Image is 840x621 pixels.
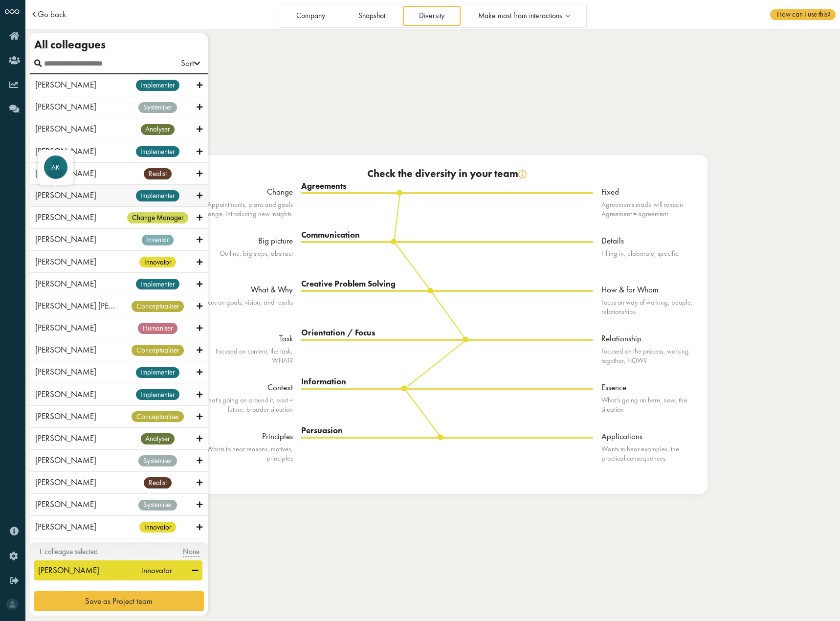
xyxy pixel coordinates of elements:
span: implementer [136,146,179,157]
span: [PERSON_NAME] [35,322,96,333]
span: innovator [139,257,176,267]
a: Diversity [403,6,460,26]
span: conceptualiser [132,345,183,355]
span: systemiser [138,500,177,510]
span: inventor [142,235,174,245]
span: [PERSON_NAME] [35,389,96,399]
span: innovator [141,565,172,576]
div: Sort [181,58,200,69]
div: Context [195,382,293,394]
span: implementer [136,80,179,90]
span: Save as Project team [85,596,153,606]
img: info.svg [518,170,527,178]
div: What & Why [195,284,293,296]
span: How can I use this? [777,9,831,19]
span: [PERSON_NAME] [35,278,96,289]
span: [PERSON_NAME] [38,565,99,576]
a: Snapshot [343,6,401,26]
span: implementer [136,367,179,378]
span: [PERSON_NAME] [35,79,96,90]
div: Appointments, plans and goals change. Introducing new insights. [195,200,293,219]
span: [PERSON_NAME] [35,190,96,200]
span: [PERSON_NAME] [35,455,96,466]
span: [PERSON_NAME] [35,101,96,112]
div: Applications [601,431,699,443]
span: humaniser [138,323,177,333]
span: Make most from interactions [478,12,562,20]
div: Creative Problem Solving [301,278,593,290]
span: conceptualiser [132,301,183,311]
span: [PERSON_NAME] [35,146,96,156]
div: All colleagues [34,38,106,51]
span: systemiser [138,102,177,113]
div: Wants to hear examples, the practical consequences [601,444,699,463]
div: Persuasion [301,425,593,437]
div: Wants to hear reasons, motives, principles [195,444,293,463]
button: Save as Project team [34,591,204,612]
span: [PERSON_NAME] [35,499,96,510]
span: [PERSON_NAME] [35,344,96,355]
div: Focus on way of working, people, relationships [601,298,699,316]
span: analyser [141,124,175,135]
a: Go back [38,10,66,19]
div: Big picture [195,235,293,247]
span: [PERSON_NAME] [35,433,96,444]
span: [PERSON_NAME] [35,521,96,532]
div: Focused on the process, working together, HOW? [601,347,699,365]
a: Make most from interactions [462,6,585,26]
div: Agreements [301,180,593,192]
span: [PERSON_NAME] [35,477,96,488]
div: Relationship [601,333,699,345]
div: Task [195,333,293,345]
span: [PERSON_NAME] [35,234,96,244]
span: 1 colleague selected [38,547,98,556]
div: Fixed [601,186,699,198]
div: Agreements made will remain. Agreement = agreement [601,200,699,219]
div: Focused on content, the task, WHAT? [195,347,293,365]
div: Communication [301,229,593,241]
span: [PERSON_NAME] [35,212,96,222]
div: Outline, big steps, abstract [195,249,293,258]
div: Information [301,376,593,388]
div: Details [601,235,699,247]
div: Essence [601,382,699,394]
span: implementer [136,279,179,289]
div: Change [195,186,293,198]
div: Orientation / Focus [301,327,593,339]
div: What's going on here, now, this situation [601,396,699,414]
span: implementer [136,190,179,201]
div: Check the diversity in your team [195,167,699,180]
div: Focus on goals, vision, and results [195,298,293,307]
span: [PERSON_NAME] [35,256,96,267]
span: realist [144,477,171,488]
div: How & for Whom [601,284,699,296]
span: change manager [127,212,188,223]
span: [PERSON_NAME] [PERSON_NAME] [35,300,159,311]
span: conceptualiser [132,411,183,422]
span: implementer [136,389,179,400]
span: None [183,547,199,557]
span: [PERSON_NAME] [35,366,96,377]
div: Filling in, elaborate, specific [601,249,699,258]
span: realist [144,168,171,179]
div: Principles [195,431,293,443]
span: [PERSON_NAME] [35,168,96,178]
span: systemiser [138,455,177,466]
div: What's going on around it, past + future, broader situation [195,396,293,414]
span: innovator [139,522,176,532]
span: [PERSON_NAME] [35,123,96,134]
span: analyser [141,433,175,444]
span: [PERSON_NAME] [35,411,96,421]
a: Company [280,6,341,26]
